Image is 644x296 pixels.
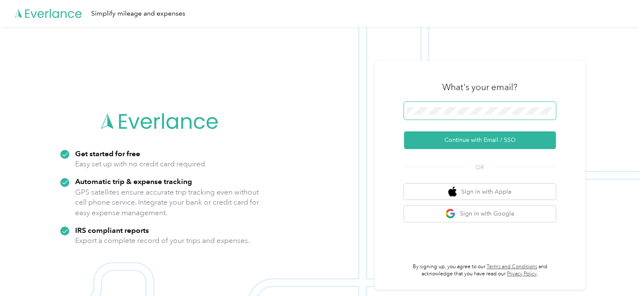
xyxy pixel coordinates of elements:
[404,263,556,278] p: By signing up, you agree to our and acknowledge that you have read our .
[75,159,205,169] p: Easy set up with no credit card required
[75,177,192,186] strong: Automatic trip & expense tracking
[91,8,185,19] div: Simplify mileage and expenses
[75,226,149,235] strong: IRS compliant reports
[445,208,456,219] img: google logo
[507,271,537,277] a: Privacy Policy
[448,187,457,197] img: apple logo
[404,131,556,149] button: Continue with Email / SSO
[442,81,517,93] h3: What's your email?
[465,163,495,172] span: OR
[75,187,260,218] p: GPS satellites ensure accurate trip tracking even without cell phone service. Integrate your bank...
[404,205,556,222] button: google logoSign in with Google
[487,264,537,270] a: Terms and Conditions
[75,235,250,246] p: Export a complete record of your trips and expenses.
[75,149,140,158] strong: Get started for free
[404,184,556,200] button: apple logoSign in with Apple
